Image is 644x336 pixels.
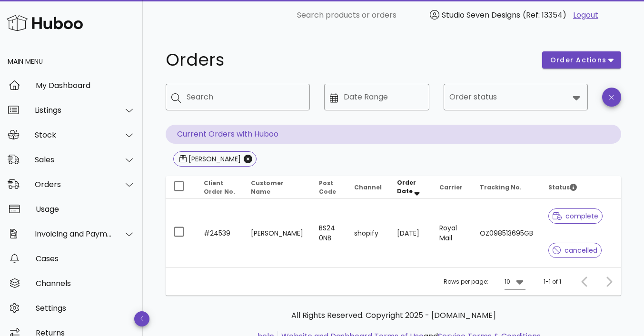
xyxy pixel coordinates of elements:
span: Client Order No. [204,179,235,196]
td: [PERSON_NAME] [243,199,311,267]
td: BS24 0NB [311,199,347,267]
div: Rows per page: [444,268,525,296]
div: 10 [505,277,510,286]
p: All Rights Reserved. Copyright 2025 - [DOMAIN_NAME] [173,310,614,321]
div: Usage [36,205,135,214]
div: 10Rows per page: [505,274,525,289]
p: Current Orders with Huboo [166,125,621,144]
div: [PERSON_NAME] [187,154,241,164]
span: Carrier [439,183,463,191]
th: Channel [347,176,389,199]
div: Orders [35,180,112,189]
h1: Orders [166,51,531,69]
th: Customer Name [243,176,311,199]
td: Royal Mail [432,199,472,267]
div: My Dashboard [36,81,135,90]
span: Studio Seven Designs [442,10,520,20]
span: (Ref: 13354) [523,10,566,20]
div: Sales [35,155,112,164]
th: Post Code [311,176,347,199]
span: Customer Name [251,179,284,196]
td: shopify [347,199,389,267]
a: Logout [573,10,598,21]
img: Huboo Logo [7,13,83,33]
span: Tracking No. [480,183,522,191]
div: Order status [444,84,588,110]
th: Client Order No. [196,176,243,199]
span: Order Date [397,178,416,195]
span: Channel [354,183,382,191]
span: order actions [550,55,607,65]
button: Close [244,155,252,163]
th: Tracking No. [472,176,541,199]
div: Cases [36,254,135,263]
div: Settings [36,304,135,313]
div: Stock [35,130,112,139]
span: cancelled [553,247,598,254]
td: OZ098513695GB [472,199,541,267]
th: Carrier [432,176,472,199]
th: Status [541,176,621,199]
div: Channels [36,279,135,288]
td: #24539 [196,199,243,267]
div: 1-1 of 1 [544,277,561,286]
td: [DATE] [389,199,432,267]
div: Invoicing and Payments [35,229,112,238]
span: Post Code [319,179,336,196]
span: complete [553,213,599,219]
th: Order Date: Sorted descending. Activate to remove sorting. [389,176,432,199]
span: Status [548,183,577,191]
div: Listings [35,106,112,115]
button: order actions [542,51,621,69]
